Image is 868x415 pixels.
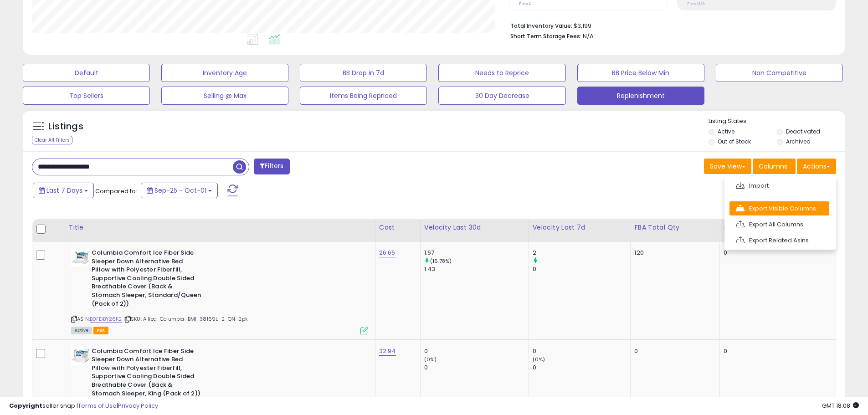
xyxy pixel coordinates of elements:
[634,249,713,257] div: 120
[48,120,83,133] h5: Listings
[577,87,704,105] button: Replenishment
[300,87,427,105] button: Items Being Repriced
[718,138,751,145] label: Out of Stock
[533,347,631,355] div: 0
[729,217,829,231] a: Export All Columns
[69,223,371,232] div: Title
[797,159,836,174] button: Actions
[519,1,532,6] small: Prev: 0
[729,179,829,193] a: Import
[822,401,859,410] span: 2025-10-9 18:08 GMT
[141,183,218,198] button: Sep-25 - Oct-01
[154,186,206,195] span: Sep-25 - Oct-01
[71,327,92,334] span: All listings currently available for purchase on Amazon
[90,315,122,323] a: B0FDBY26K2
[577,64,704,82] button: BB Price Below Min
[533,265,631,273] div: 0
[533,364,631,372] div: 0
[533,249,631,257] div: 2
[430,257,452,265] small: (16.78%)
[9,401,42,410] strong: Copyright
[92,347,202,400] b: Columbia Comfort Ice Fiber Side Sleeper Down Alternative Bed Pillow with Polyester Fiberfill, Sup...
[533,356,545,363] small: (0%)
[510,20,829,31] li: $3,199
[786,128,820,135] label: Deactivated
[510,32,581,40] b: Short Term Storage Fees:
[753,159,796,174] button: Columns
[704,159,751,174] button: Save View
[724,347,829,355] div: 0
[634,347,713,355] div: 0
[724,249,829,257] div: 0
[687,1,705,6] small: Prev: N/A
[729,233,829,247] a: Export Related Asins
[709,117,845,126] p: Listing States:
[716,64,843,82] button: Non Competitive
[379,347,396,356] a: 32.94
[533,223,627,232] div: Velocity Last 7d
[92,249,202,310] b: Columbia Comfort Ice Fiber Side Sleeper Down Alternative Bed Pillow with Polyester Fiberfill, Sup...
[32,136,72,144] div: Clear All Filters
[78,401,117,410] a: Terms of Use
[300,64,427,82] button: BB Drop in 7d
[95,187,137,195] span: Compared to:
[118,401,158,410] a: Privacy Policy
[161,87,288,105] button: Selling @ Max
[23,64,150,82] button: Default
[93,327,109,334] span: FBA
[634,223,716,232] div: FBA Total Qty
[424,356,437,363] small: (0%)
[161,64,288,82] button: Inventory Age
[438,87,565,105] button: 30 Day Decrease
[71,249,368,333] div: ASIN:
[438,64,565,82] button: Needs to Reprice
[9,402,158,410] div: seller snap | |
[718,128,734,135] label: Active
[71,347,89,365] img: 41CF+suocwL._SL40_.jpg
[583,32,594,41] span: N/A
[46,186,82,195] span: Last 7 Days
[786,138,811,145] label: Archived
[424,249,529,257] div: 1.67
[724,223,832,232] div: FBA Unsellable Qty
[424,347,529,355] div: 0
[123,315,248,323] span: | SKU: Allied_Columbia_BMI_38169L_2_QN_2pk
[379,248,395,257] a: 26.66
[254,159,289,174] button: Filters
[424,364,529,372] div: 0
[729,201,829,215] a: Export Visible Columns
[379,223,416,232] div: Cost
[424,265,529,273] div: 1.43
[759,162,787,171] span: Columns
[71,249,89,267] img: 41G4PBL-Q9L._SL40_.jpg
[424,223,525,232] div: Velocity Last 30d
[23,87,150,105] button: Top Sellers
[510,22,572,30] b: Total Inventory Value:
[33,183,94,198] button: Last 7 Days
